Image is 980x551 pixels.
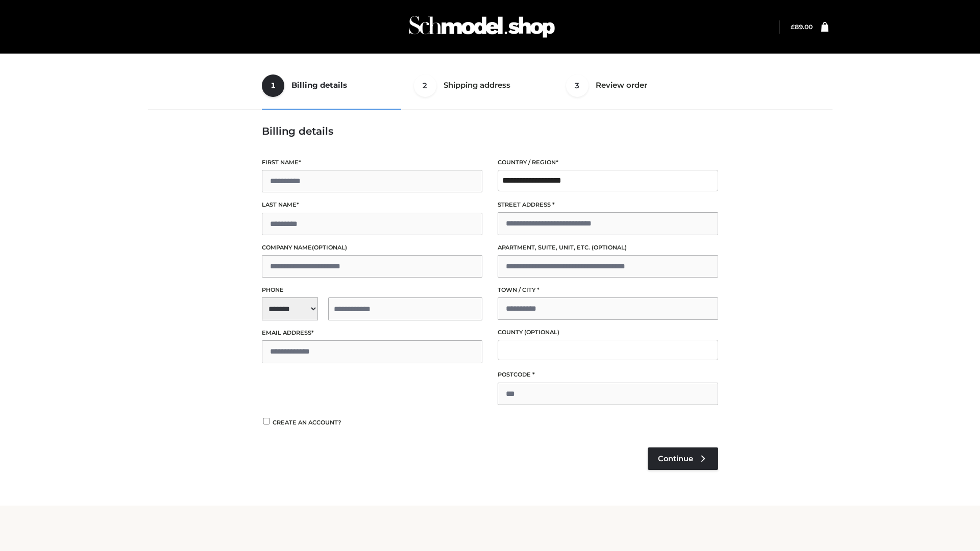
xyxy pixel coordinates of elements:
[791,23,813,31] bdi: 89.00
[262,243,482,253] label: Company name
[498,200,718,210] label: Street address
[592,244,627,251] span: (optional)
[405,7,558,47] img: Schmodel Admin 964
[498,158,718,167] label: Country / Region
[498,328,718,337] label: County
[498,285,718,295] label: Town / City
[262,418,271,424] input: Create an account?
[262,328,482,338] label: Email address
[262,200,482,210] label: Last name
[648,447,718,470] a: Continue
[312,244,347,251] span: (optional)
[262,285,482,295] label: Phone
[262,125,718,137] h3: Billing details
[524,329,559,336] span: (optional)
[791,23,795,31] span: £
[273,419,341,426] span: Create an account?
[791,23,813,31] a: £89.00
[498,243,718,253] label: Apartment, suite, unit, etc.
[262,158,482,167] label: First name
[498,370,718,380] label: Postcode
[658,454,693,463] span: Continue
